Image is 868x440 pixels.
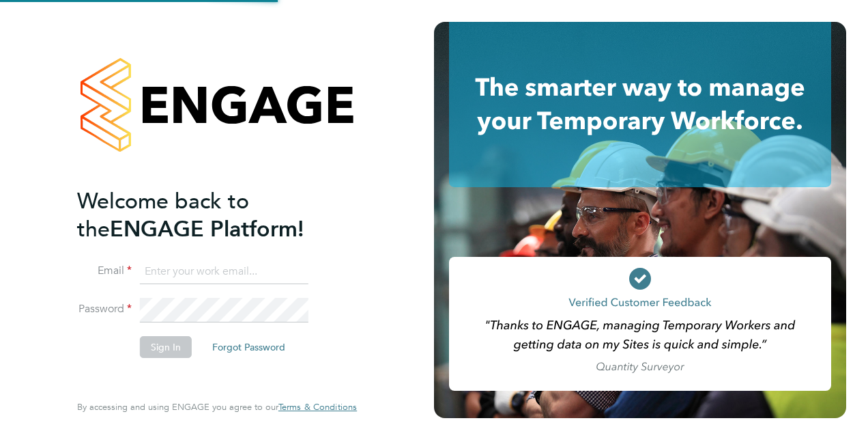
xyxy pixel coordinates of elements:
[77,187,343,243] h2: ENGAGE Platform!
[201,336,296,358] button: Forgot Password
[140,260,308,284] input: Enter your work email...
[77,188,249,243] span: Welcome back to the
[77,401,357,413] span: By accessing and using ENGAGE you agree to our
[140,336,192,358] button: Sign In
[278,401,357,413] span: Terms & Conditions
[77,302,132,316] label: Password
[278,402,357,413] a: Terms & Conditions
[77,264,132,278] label: Email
